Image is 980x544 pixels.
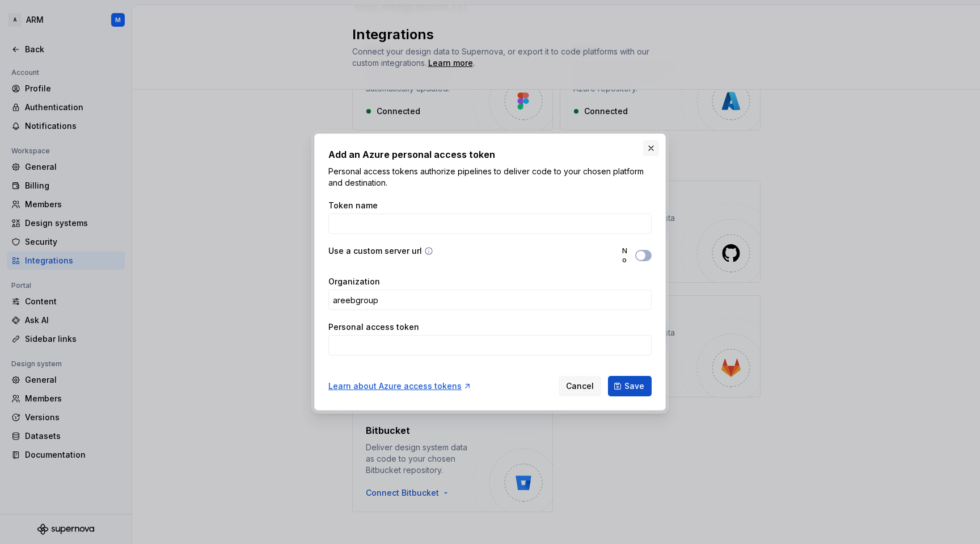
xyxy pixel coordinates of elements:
label: Use a custom server url [328,245,422,257]
p: Personal access tokens authorize pipelines to deliver code to your chosen platform and destination. [328,166,652,189]
label: No [622,246,631,265]
a: Learn about Azure access tokens [328,380,472,392]
label: Personal access token [328,321,419,333]
label: Token name [328,200,378,211]
span: Cancel [566,380,594,392]
button: Save [608,376,652,396]
input: Organization [328,290,652,310]
h2: Add an Azure personal access token [328,148,652,161]
span: Save [624,380,644,392]
button: Cancel [559,376,601,396]
label: Organization [328,276,380,287]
